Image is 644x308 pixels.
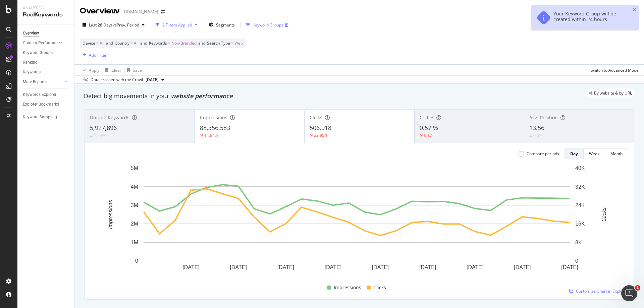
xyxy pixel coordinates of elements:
button: Segments [206,19,237,30]
div: Ranking [23,59,38,66]
div: 2 Filters Applied [162,22,192,28]
text: [DATE] [561,264,578,270]
button: [DATE] [143,76,167,84]
div: RealKeywords [23,11,69,19]
a: Content Performance [23,40,69,47]
span: By website & by URL [594,91,632,95]
span: Country [115,40,129,46]
span: = [130,40,133,46]
a: Ranking [23,59,69,66]
button: Switch to Advanced Mode [588,65,639,75]
span: Unique Keywords [90,114,129,121]
span: Last 28 Days [89,22,113,28]
span: 1 [635,285,640,291]
button: Day [565,148,584,159]
text: 2M [131,221,138,227]
span: Clicks [373,284,386,292]
span: Search Type [207,40,230,46]
a: Keyword Sampling [23,114,69,121]
div: 0.07 [533,133,541,138]
div: Keywords [23,69,41,76]
span: 13.56 [529,124,544,132]
div: 1.54% [94,133,105,138]
text: [DATE] [182,264,199,270]
button: Last 28 DaysvsPrev. Period [80,19,147,30]
text: 4M [131,184,138,189]
text: 32K [575,184,585,189]
span: 5,927,896 [90,124,117,132]
span: = [231,40,233,46]
text: [DATE] [419,264,436,270]
div: legacy label [586,88,635,98]
button: Clear [102,65,121,75]
div: Keyword Groups [253,22,283,28]
text: 1M [131,240,138,245]
div: 0.17 [424,132,432,138]
span: Clicks [310,114,322,121]
text: Clicks [601,207,607,222]
text: [DATE] [514,264,531,270]
a: Customize Chart in Explorer [569,288,628,294]
a: Explorer Bookmarks [23,101,69,108]
div: Content Performance [23,40,62,47]
div: Analytics [23,5,69,11]
a: Keywords Explorer [23,91,69,98]
text: [DATE] [372,264,389,270]
svg: A chart. [90,165,623,281]
text: 0 [135,258,138,264]
div: 11.94% [204,132,218,138]
button: Save [124,65,142,75]
span: vs Prev. Period [113,22,139,28]
div: Keyword Sampling [23,114,57,121]
span: Impressions [334,284,361,292]
span: and [198,40,205,46]
span: Non-Branded [171,39,197,48]
div: Save [133,67,142,73]
span: = [168,40,170,46]
text: 0 [575,258,578,264]
span: CTR % [420,114,434,121]
div: Overview [23,30,39,37]
a: More Reports [23,78,63,85]
iframe: Intercom live chat [621,285,637,301]
text: 8K [575,240,582,245]
span: All [134,39,139,48]
text: [DATE] [325,264,341,270]
span: Impressions [200,114,227,121]
button: Week [584,148,605,159]
button: Keyword Groups [243,19,290,30]
div: Month [610,151,623,157]
div: Week [589,151,599,157]
div: Switch to Advanced Mode [591,67,639,73]
button: Add Filter [80,51,107,59]
text: 3M [131,202,138,208]
text: [DATE] [230,264,247,270]
div: [DOMAIN_NAME] [122,8,158,15]
img: Equal [90,135,93,137]
img: Equal [529,135,532,137]
span: 0.57 % [420,124,438,132]
span: All [100,39,104,48]
text: 40K [575,165,585,171]
div: arrow-right-arrow-left [161,9,165,14]
span: Avg. Position [529,114,558,121]
span: Keywords [149,40,167,46]
button: Month [605,148,628,159]
div: Overview [80,5,120,17]
a: Keyword Groups [23,49,69,56]
span: 2025 Aug. 2nd [146,77,159,83]
text: 16K [575,221,585,227]
div: Day [570,151,578,157]
text: Impressions [108,200,113,229]
button: Apply [80,65,99,75]
span: and [106,40,113,46]
div: Keyword Groups [23,49,53,56]
div: Explorer Bookmarks [23,101,59,108]
div: close toast [633,8,636,12]
text: 24K [575,202,585,208]
span: Segments [216,22,235,28]
div: Clear [111,67,121,73]
div: More Reports [23,78,47,85]
text: [DATE] [467,264,483,270]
